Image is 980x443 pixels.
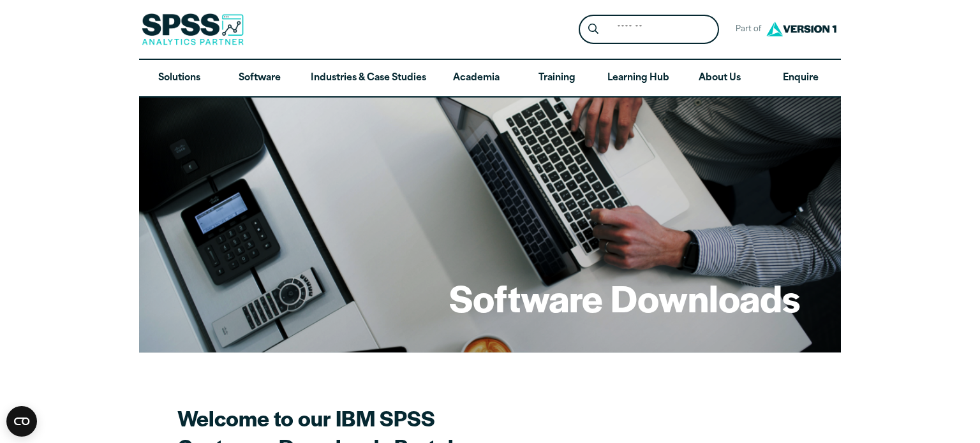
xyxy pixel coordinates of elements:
svg: Search magnifying glass icon [588,24,598,34]
button: Search magnifying glass icon [582,18,605,41]
nav: Desktop version of site main menu [139,60,841,97]
form: Site Header Search Form [579,15,719,45]
span: Part of [729,20,763,39]
a: Training [517,60,597,97]
a: Industries & Case Studies [301,60,436,97]
img: SPSS Analytics Partner [142,13,244,45]
a: Software [219,60,300,97]
button: Open CMP widget [6,406,37,437]
img: Version1 Logo [763,17,840,41]
a: About Us [679,60,760,97]
a: Learning Hub [597,60,679,97]
a: Academia [436,60,517,97]
h1: Software Downloads [449,273,800,323]
a: Enquire [761,60,841,97]
a: Solutions [139,60,219,97]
